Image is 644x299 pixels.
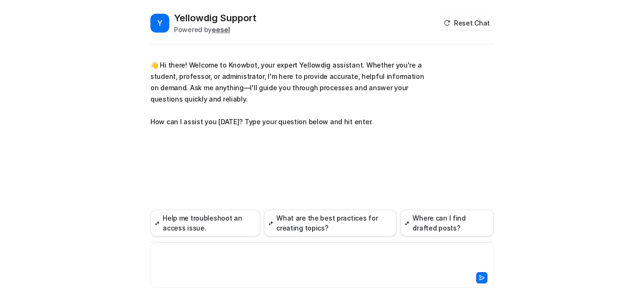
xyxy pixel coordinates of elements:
span: Y [150,14,169,33]
button: What are the best practices for creating topics? [264,210,396,236]
p: 👋 Hi there! Welcome to Knowbot, your expert Yellowdig assistant. Whether you're a student, profes... [150,60,426,128]
h2: Yellowdig Support [174,11,256,25]
button: Reset Chat [441,16,494,30]
button: Where can I find drafted posts? [400,210,494,236]
button: Help me troubleshoot an access issue. [150,210,260,236]
div: Powered by [174,25,256,34]
b: eesel [212,26,230,34]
